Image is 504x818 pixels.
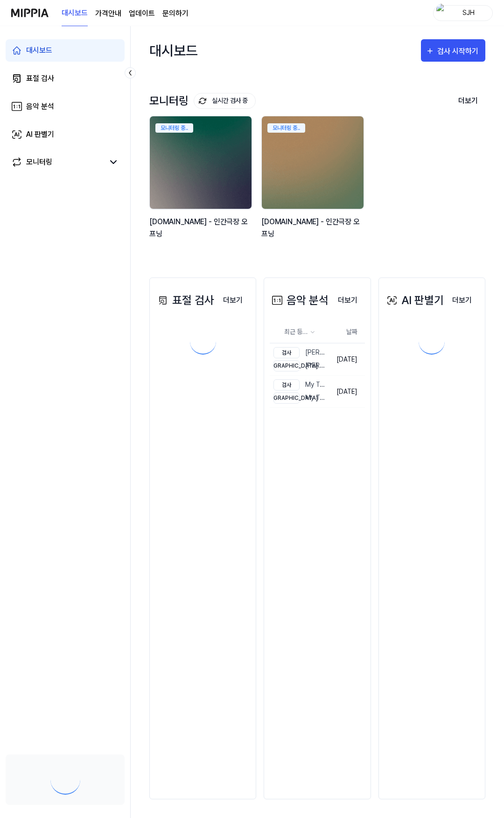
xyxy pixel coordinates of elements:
div: 검사 [273,347,300,358]
a: 검사My Test1[DEMOGRAPHIC_DATA]My Test2 [270,376,329,407]
div: 대시보드 [26,45,52,56]
button: 더보기 [330,291,365,310]
a: 더보기 [330,291,365,310]
img: backgroundIamge [262,116,364,209]
div: [DOMAIN_NAME] - 인간극장 오프닝 [261,216,366,240]
button: 더보기 [216,291,250,310]
img: backgroundIamge [150,116,252,209]
button: profileSJH [433,5,493,21]
th: 날짜 [329,321,365,343]
div: My Test1 [273,379,327,391]
div: 표절 검사 [26,73,54,84]
a: 더보기 [216,291,250,310]
button: 실시간 검사 중 [194,93,256,109]
div: [PERSON_NAME] [273,347,327,358]
img: profile [436,4,448,22]
div: [DEMOGRAPHIC_DATA] [273,392,300,404]
div: SJH [450,7,487,18]
td: [DATE] [329,376,365,408]
div: My Test2 [273,392,327,404]
a: 모니터링 [11,156,104,168]
button: 가격안내 [95,8,121,19]
a: AI 판별기 [6,123,125,146]
div: 음악 분석 [26,101,54,112]
div: 표절 검사 [155,292,214,309]
div: 모니터링 중.. [155,123,193,133]
div: 검사 [273,379,300,391]
div: 모니터링 [26,156,52,168]
div: [DEMOGRAPHIC_DATA] [273,360,300,371]
a: 모니터링 중..backgroundIamge[DOMAIN_NAME] - 인간극장 오프닝 [149,116,254,249]
a: 대시보드 [62,0,88,26]
div: 모니터링 [149,93,256,109]
div: [PERSON_NAME] [273,360,327,371]
a: 검사[PERSON_NAME][DEMOGRAPHIC_DATA][PERSON_NAME] [270,343,329,375]
button: 더보기 [451,91,485,111]
a: 문의하기 [162,8,189,19]
img: monitoring Icon [198,96,207,106]
a: 업데이트 [129,8,155,19]
div: AI 판별기 [385,292,444,309]
a: 모니터링 중..backgroundIamge[DOMAIN_NAME] - 인간극장 오프닝 [261,116,366,249]
div: 대시보드 [149,36,198,65]
button: 검사 시작하기 [421,39,485,62]
a: 음악 분석 [6,95,125,118]
div: 음악 분석 [270,292,329,309]
div: AI 판별기 [26,129,54,140]
div: 검사 시작하기 [437,45,481,57]
td: [DATE] [329,343,365,376]
div: 모니터링 중.. [267,123,305,133]
div: [DOMAIN_NAME] - 인간극장 오프닝 [149,216,254,240]
a: 표절 검사 [6,67,125,90]
a: 대시보드 [6,39,125,62]
button: 더보기 [445,291,479,310]
a: 더보기 [445,291,479,310]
